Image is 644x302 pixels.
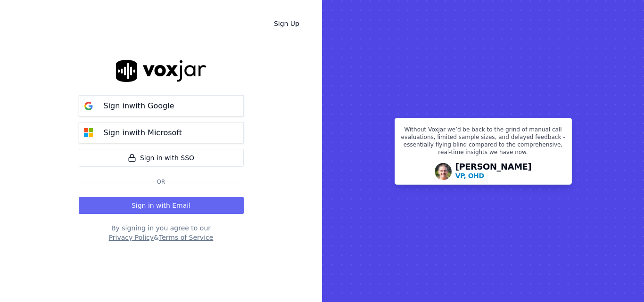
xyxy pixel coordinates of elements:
[109,233,154,242] button: Privacy Policy
[435,163,452,180] img: Avatar
[79,123,98,142] img: microsoft Sign in button
[104,100,174,112] p: Sign in with Google
[79,149,244,167] a: Sign in with SSO
[79,97,98,115] img: google Sign in button
[79,95,244,116] button: Sign inwith Google
[79,122,244,143] button: Sign inwith Microsoft
[104,127,182,139] p: Sign in with Microsoft
[79,197,244,214] button: Sign in with Email
[455,163,532,180] div: [PERSON_NAME]
[153,178,169,186] span: Or
[159,233,213,242] button: Terms of Service
[116,60,206,82] img: logo
[455,171,484,180] p: VP, OHD
[401,126,566,160] p: Without Voxjar we’d be back to the grind of manual call evaluations, limited sample sizes, and de...
[79,223,244,242] div: By signing in you agree to our &
[266,15,307,32] a: Sign Up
